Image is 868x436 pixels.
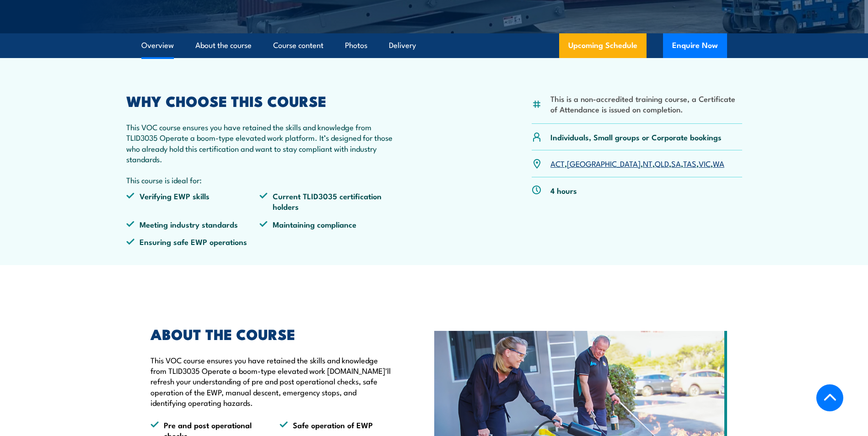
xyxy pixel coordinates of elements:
[655,158,669,169] a: QLD
[151,327,392,340] h2: ABOUT THE COURSE
[141,33,174,58] a: Overview
[713,158,724,169] a: WA
[126,122,394,165] p: This VOC course ensures you have retained the skills and knowledge from TLID3035 Operate a boom-t...
[550,185,577,196] p: 4 hours
[683,158,696,169] a: TAS
[151,355,392,408] p: This VOC course ensures you have retained the skills and knowledge from TLID3035 Operate a boom-t...
[643,158,652,169] a: NT
[126,175,394,185] p: This course is ideal for:
[126,94,394,107] h2: WHY CHOOSE THIS COURSE
[550,132,722,142] p: Individuals, Small groups or Corporate bookings
[126,236,260,247] li: Ensuring safe EWP operations
[550,93,742,115] li: This is a non-accredited training course, a Certificate of Attendance is issued on completion.
[550,158,724,169] p: , , , , , , ,
[671,158,681,169] a: SA
[389,33,416,58] a: Delivery
[195,33,252,58] a: About the course
[663,33,727,58] button: Enquire Now
[345,33,367,58] a: Photos
[699,158,711,169] a: VIC
[259,191,393,212] li: Current TLID3035 certification holders
[567,158,641,169] a: [GEOGRAPHIC_DATA]
[273,33,323,58] a: Course content
[126,191,260,212] li: Verifying EWP skills
[126,219,260,229] li: Meeting industry standards
[259,219,393,229] li: Maintaining compliance
[559,33,647,58] a: Upcoming Schedule
[550,158,565,169] a: ACT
